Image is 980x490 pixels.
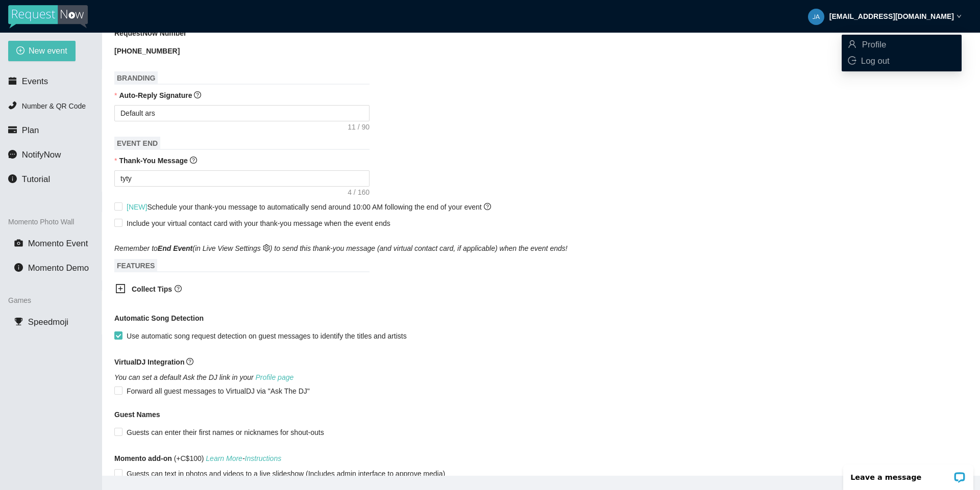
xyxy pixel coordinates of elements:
span: plus-circle [16,46,24,56]
b: RequestNow Number [114,28,187,39]
i: Remember to (in Live View Settings ) to send this thank-you message (and virtual contact card, if... [114,244,568,252]
span: Log out [861,56,890,66]
span: plus-square [115,283,126,294]
a: Instructions [245,454,282,462]
span: Plan [22,125,39,135]
span: [NEW] [127,203,147,211]
span: Momento Event [28,239,88,248]
span: New event [29,44,67,57]
b: End Event [158,244,192,252]
span: Include your virtual contact card with your thank-you message when the event ends [127,219,390,227]
span: phone [8,101,17,110]
button: plus-circleNew event [8,41,76,61]
span: info-circle [14,263,23,272]
span: BRANDING [114,71,158,85]
span: credit-card [8,125,17,134]
span: down [957,14,962,19]
strong: [EMAIL_ADDRESS][DOMAIN_NAME] [829,12,954,20]
span: Events [22,76,48,86]
b: Thank-You Message [119,157,187,165]
div: Collect Tipsquestion-circle [107,277,362,302]
span: Forward all guest messages to VirtualDJ via "Ask The DJ" [122,385,314,397]
span: question-circle [190,157,197,164]
span: question-circle [175,285,182,292]
span: message [8,150,17,159]
a: Profile page [256,373,294,381]
b: Automatic Song Detection [114,313,204,324]
span: Tutorial [22,174,50,184]
span: Speedmoji [28,317,68,327]
span: NotifyNow [22,150,61,160]
span: info-circle [8,174,17,183]
b: VirtualDJ Integration [114,358,184,366]
span: Number & QR Code [22,102,86,110]
b: Auto-Reply Signature [119,91,192,99]
textarea: tyty [114,170,370,187]
b: Guest Names [114,410,160,419]
i: - [206,454,281,462]
span: user [848,40,856,48]
iframe: LiveChat chat widget [837,458,980,490]
img: RequestNow [8,5,88,29]
span: (+C$100) [114,453,281,464]
span: calendar [8,76,17,85]
span: Schedule your thank-you message to automatically send around 10:00 AM following the end of your e... [127,203,491,211]
span: Profile [862,40,887,49]
span: EVENT END [114,137,160,150]
b: [PHONE_NUMBER] [114,47,180,55]
span: question-circle [194,91,201,98]
span: setting [263,244,270,251]
textarea: Default ars [114,105,370,121]
span: camera [14,239,23,247]
span: FEATURES [114,259,157,272]
a: Learn More [206,454,242,462]
span: Momento Demo [28,263,89,273]
span: logout [848,56,856,65]
span: question-circle [186,358,193,365]
b: Momento add-on [114,454,172,462]
span: Guests can text in photos and videos to a live slideshow (Includes admin interface to approve media) [122,468,449,479]
span: Use automatic song request detection on guest messages to identify the titles and artists [122,330,411,342]
i: You can set a default Ask the DJ link in your [114,373,293,381]
b: Collect Tips [132,285,172,293]
img: f413747de150cfaa90ab594ab84ce6bc [808,9,824,25]
span: question-circle [484,203,491,210]
span: Guests can enter their first names or nicknames for shout-outs [122,427,328,438]
span: trophy [14,317,23,326]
